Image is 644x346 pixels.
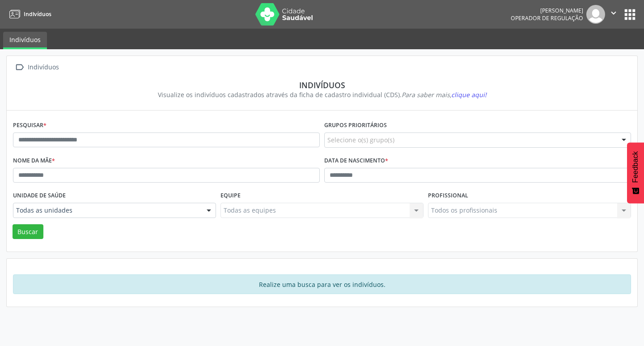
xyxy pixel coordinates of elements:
[220,189,241,203] label: Equipe
[511,7,583,14] div: [PERSON_NAME]
[13,61,26,74] i: 
[511,14,583,22] span: Operador de regulação
[631,151,640,183] span: Feedback
[622,7,638,22] button: apps
[6,7,51,21] a: Indivíduos
[13,119,47,132] label: Pesquisar
[26,61,60,74] div: Indivíduos
[324,119,387,132] label: Grupos prioritários
[402,90,487,99] i: Para saber mais,
[609,8,619,18] i: 
[16,206,198,215] span: Todas as unidades
[586,5,605,24] img: img
[327,135,394,145] span: Selecione o(s) grupo(s)
[13,61,60,74] a:  Indivíduos
[13,224,43,239] button: Buscar
[451,90,487,99] span: clique aqui!
[605,5,622,24] button: 
[3,32,47,49] a: Indivíduos
[13,189,66,203] label: Unidade de saúde
[19,90,625,99] div: Visualize os indivíduos cadastrados através da ficha de cadastro individual (CDS).
[627,142,644,203] button: Feedback - Mostrar pesquisa
[428,189,468,203] label: Profissional
[19,80,625,90] div: Indivíduos
[13,274,631,294] div: Realize uma busca para ver os indivíduos.
[24,10,51,18] span: Indivíduos
[13,154,55,168] label: Nome da mãe
[324,154,388,168] label: Data de nascimento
